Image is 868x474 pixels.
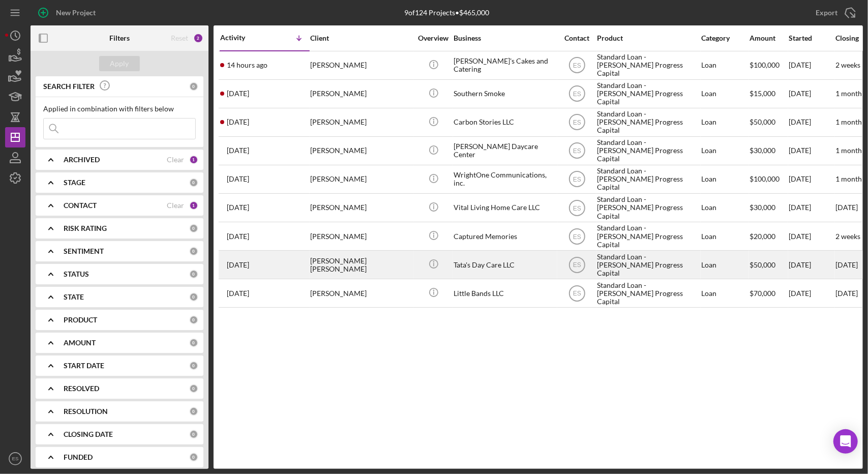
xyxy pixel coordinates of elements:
div: [DATE] [789,166,834,193]
div: $20,000 [750,223,788,250]
div: Standard Loan - [PERSON_NAME] Progress Capital [597,80,699,107]
b: CONTACT [64,201,97,210]
div: Contact [558,34,596,42]
text: ES [573,290,581,297]
div: 9 of 124 Projects • $465,000 [404,9,489,17]
div: $15,000 [750,80,788,107]
time: 2025-08-20 13:53 [227,90,249,98]
div: Overview [414,34,453,42]
div: Standard Loan - [PERSON_NAME] Progress Capital [597,194,699,221]
div: [DATE] [789,109,834,136]
div: Category [701,34,749,42]
div: $100,000 [750,166,788,193]
text: ES [573,176,581,183]
div: [PERSON_NAME] [310,194,412,221]
div: Loan [701,280,749,307]
text: ES [573,119,581,126]
div: New Project [56,3,96,23]
div: 0 [189,178,198,187]
div: Standard Loan - [PERSON_NAME] Progress Capital [597,166,699,193]
button: New Project [31,3,106,23]
div: $30,000 [750,137,788,164]
time: 1 month [835,117,862,126]
time: 1 month [835,89,862,98]
div: [DATE] [789,194,834,221]
button: ES [5,449,25,469]
div: [PERSON_NAME] [310,137,412,164]
time: 2025-08-17 00:45 [227,146,249,155]
b: Filters [109,34,130,42]
div: Tata's Day Care LLC [454,251,555,278]
div: [DATE] [789,251,834,278]
div: [PERSON_NAME] Daycare Center [454,137,555,164]
div: Vital Living Home Care LLC [454,194,555,221]
b: FUNDED [64,453,93,461]
div: Southern Smoke [454,80,555,107]
div: [PERSON_NAME] [310,223,412,250]
text: ES [12,456,19,462]
div: [DATE] [789,80,834,107]
div: 0 [189,430,198,439]
div: 1 [189,201,198,210]
text: ES [573,62,581,69]
b: SENTIMENT [64,247,104,255]
time: 2025-08-11 11:23 [227,175,249,183]
div: Apply [110,56,129,71]
b: ARCHIVED [64,156,100,164]
time: 1 month [835,174,862,183]
text: ES [573,261,581,269]
div: Loan [701,109,749,136]
time: 1 month [835,146,862,155]
time: [DATE] [835,260,858,269]
div: Standard Loan - [PERSON_NAME] Progress Capital [597,251,699,278]
div: [DATE] [789,137,834,164]
div: [PERSON_NAME] [310,52,412,79]
div: Standard Loan - [PERSON_NAME] Progress Capital [597,223,699,250]
text: ES [573,147,581,155]
div: Clear [167,201,184,210]
time: 2025-07-28 15:09 [227,203,249,212]
div: Loan [701,251,749,278]
div: Applied in combination with filters below [43,105,196,113]
div: Loan [701,137,749,164]
b: PRODUCT [64,316,97,324]
b: CLOSING DATE [64,430,113,438]
div: [DATE] [789,52,834,79]
time: 2 weeks [835,61,860,69]
div: $50,000 [750,251,788,278]
div: Loan [701,166,749,193]
time: [DATE] [835,203,858,212]
div: 0 [189,407,198,416]
div: Carbon Stories LLC [454,109,555,136]
div: 0 [189,338,198,347]
b: STATE [64,293,84,301]
time: 2025-08-21 01:32 [227,61,267,69]
div: Clear [167,156,184,164]
b: RESOLVED [64,384,99,393]
button: Apply [99,56,140,71]
text: ES [573,204,581,212]
div: 0 [189,247,198,256]
div: $70,000 [750,280,788,307]
b: AMOUNT [64,339,96,347]
div: Activity [220,34,265,42]
b: STAGE [64,179,85,187]
div: [PERSON_NAME]'s Cakes and Catering [454,52,555,79]
time: 2025-07-08 06:56 [227,261,249,269]
div: [PERSON_NAME] [PERSON_NAME] [310,251,412,278]
div: 0 [189,270,198,279]
div: Business [454,34,555,42]
div: Open Intercom Messenger [833,429,858,454]
div: Standard Loan - [PERSON_NAME] Progress Capital [597,109,699,136]
div: 0 [189,292,198,302]
div: [PERSON_NAME] [310,280,412,307]
div: Client [310,34,412,42]
div: Export [816,3,837,23]
text: ES [573,233,581,240]
div: [PERSON_NAME] [310,109,412,136]
time: 2025-07-23 04:13 [227,232,249,241]
div: Little Bands LLC [454,280,555,307]
button: Export [805,3,863,23]
div: Loan [701,52,749,79]
div: Loan [701,194,749,221]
